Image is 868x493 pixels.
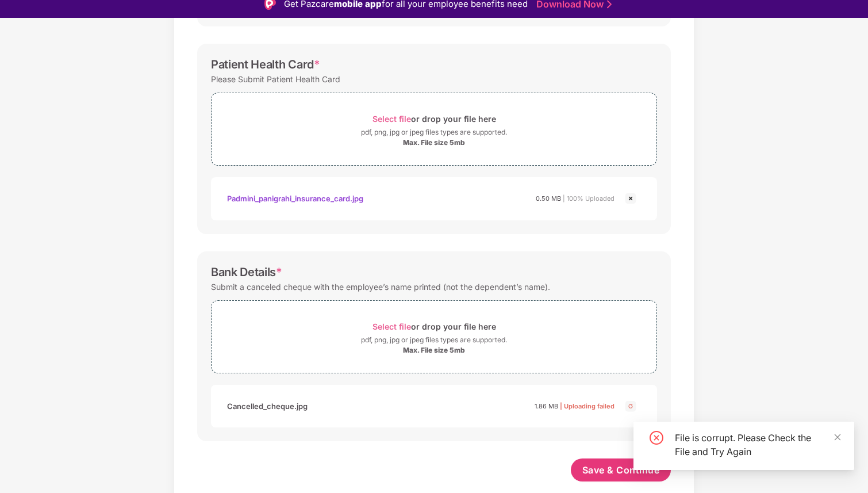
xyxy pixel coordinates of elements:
[211,71,340,87] div: Please Submit Patient Health Card
[624,399,637,413] img: svg+xml;base64,PHN2ZyBpZD0iQ3Jvc3MtMjR4MjQiIHhtbG5zPSJodHRwOi8vd3d3LnczLm9yZy8yMDAwL3N2ZyIgd2lkdG...
[211,265,282,279] div: Bank Details
[535,402,558,410] span: 1.86 MB
[560,402,614,410] span: | Uploading failed
[212,309,656,364] span: Select fileor drop your file herepdf, png, jpg or jpeg files types are supported.Max. File size 5mb
[211,58,320,71] div: Patient Health Card
[212,102,656,156] span: Select fileor drop your file herepdf, png, jpg or jpeg files types are supported.Max. File size 5mb
[571,458,671,481] button: Save & Continue
[582,464,660,476] span: Save & Continue
[403,138,465,147] div: Max. File size 5mb
[536,194,561,202] span: 0.50 MB
[372,114,411,124] span: Select file
[372,319,496,334] div: or drop your file here
[227,189,363,208] div: Padmini_panigrahi_insurance_card.jpg
[372,322,411,331] span: Select file
[563,194,614,202] span: | 100% Uploaded
[361,127,507,138] div: pdf, png, jpg or jpeg files types are supported.
[361,334,507,346] div: pdf, png, jpg or jpeg files types are supported.
[211,279,550,295] div: Submit a canceled cheque with the employee’s name printed (not the dependent’s name).
[372,111,496,127] div: or drop your file here
[834,433,842,441] span: close
[675,431,840,458] div: File is corrupt. Please Check the File and Try Again
[403,346,465,355] div: Max. File size 5mb
[624,192,637,205] img: svg+xml;base64,PHN2ZyBpZD0iQ3Jvc3MtMjR4MjQiIHhtbG5zPSJodHRwOi8vd3d3LnczLm9yZy8yMDAwL3N2ZyIgd2lkdG...
[650,431,663,445] span: close-circle
[227,396,308,416] div: Cancelled_cheque.jpg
